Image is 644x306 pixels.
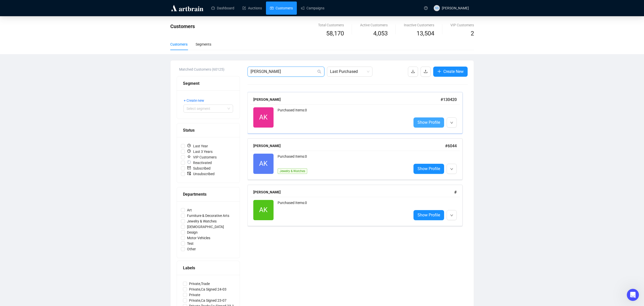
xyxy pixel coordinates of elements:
[450,121,453,124] span: down
[185,171,217,177] span: Unsubscribed
[278,168,307,174] span: Jewelry & Watches
[301,2,324,15] a: Campaigns
[185,143,210,149] span: Last Year
[185,224,226,230] span: [DEMOGRAPHIC_DATA]
[270,2,293,15] a: Customers
[278,154,407,164] div: Purchased Items: 0
[278,200,407,220] div: Purchased Items: 0
[185,166,213,171] span: Subscribed
[185,235,212,241] span: Motor Vehicles
[373,29,388,38] span: 4,053
[196,42,211,47] div: Segments
[450,214,453,217] span: down
[185,149,215,154] span: Last 3 Years
[185,218,219,224] span: Jewelry & Watches
[278,107,407,128] div: Purchased Items: 0
[450,22,474,28] div: VIP Customers
[413,210,444,220] a: Show Profile
[259,205,267,215] span: AK
[413,164,444,174] a: Show Profile
[253,143,445,149] div: [PERSON_NAME]
[184,98,204,103] span: + Create new
[418,166,440,172] span: Show Profile
[251,69,316,75] input: Search Customer...
[437,69,441,73] span: plus
[253,97,441,102] div: [PERSON_NAME]
[185,207,194,213] span: Art
[627,289,639,301] iframe: Intercom live chat
[170,4,204,12] img: logo
[183,127,234,133] div: Status
[418,212,440,218] span: Show Profile
[185,160,214,166] span: Reactivated
[247,185,468,226] a: [PERSON_NAME]#AKPurchased Items:0Show Profile
[187,281,212,287] span: Private,Trade
[187,298,228,303] span: Private,Ca Signed 23-07
[417,29,434,38] span: 13,504
[179,67,240,72] div: Matched Customers (60125)
[418,119,440,126] span: Show Profile
[242,2,262,15] a: Auctions
[404,22,434,28] div: Inactive Customers
[450,168,453,171] span: down
[424,6,428,10] span: question-circle
[185,213,231,218] span: Furniture & Decorative Arts
[259,158,267,169] span: AK
[424,69,428,73] span: upload
[435,6,438,11] span: SS
[442,6,469,10] span: [PERSON_NAME]
[185,246,198,252] span: Other
[360,22,388,28] div: Active Customers
[183,96,208,105] button: + Create new
[185,154,219,160] span: VIP Customers
[326,29,344,38] span: 58,170
[433,67,468,77] button: Create New
[413,117,444,128] a: Show Profile
[247,92,468,133] a: [PERSON_NAME]#130420AKPurchased Items:0Show Profile
[185,241,196,246] span: Test
[317,70,321,74] span: search
[183,265,234,271] div: Labels
[247,138,468,180] a: [PERSON_NAME]#6044AKPurchased Items:0Jewelry & WatchesShow Profile
[187,287,228,292] span: Private,Ca Signed 24-03
[170,42,188,47] div: Customers
[259,112,267,123] span: AK
[253,189,454,195] div: [PERSON_NAME]
[185,230,200,235] span: Design
[183,191,234,197] div: Departments
[454,190,457,195] span: #
[318,22,344,28] div: Total Customers
[330,67,369,76] span: Last Purchased
[441,97,457,102] span: # 130420
[411,69,415,73] span: download
[443,68,464,75] span: Create New
[445,144,457,148] span: # 6044
[183,80,234,87] div: Segment
[211,2,234,15] a: Dashboard
[187,292,202,298] span: Private
[170,23,195,29] span: Customers
[471,30,474,37] span: 2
